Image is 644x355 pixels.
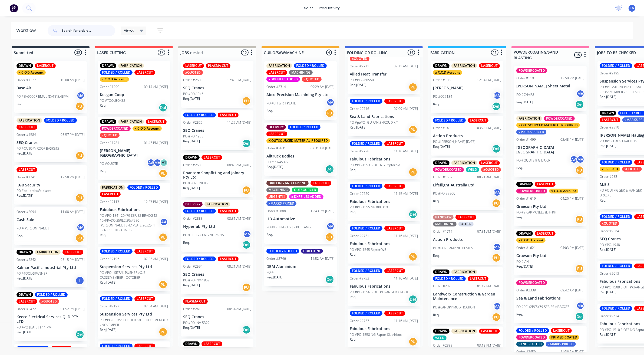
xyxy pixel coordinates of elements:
[516,68,547,73] div: POWDERCOATED
[100,103,106,108] p: Req.
[266,77,300,82] div: xDXF FILES ADDED
[348,182,420,221] div: FOLDED / ROLLEDLASERCUTOrder #272911:15 AM [DATE]Fabulous FabricationsPO #PO-1555 NP300 BOXReq.Del
[350,205,388,210] p: PO #PO-1555 NP300 BOX
[433,102,440,107] p: Req.
[264,61,337,120] div: FABRICATIONFOLDED / ROLLEDLASERCUTMACHININGxDXF FILES ADDEDxQUOTEDOrder #231409:29 AM [DATE]Abco ...
[350,99,382,104] div: FOLDED / ROLLED
[16,132,36,137] div: Order #1584
[266,194,287,199] div: URGENT!!!!
[451,160,477,165] div: FABRICATION
[600,117,620,122] div: LASERCUT
[183,78,203,83] div: Order #2505
[516,196,536,201] div: Order #1619
[516,100,533,105] p: Req. [DATE]
[100,126,131,131] div: POWDERCOATED
[16,146,59,151] p: PO #CANOPY ROOF BASKETS
[100,63,116,68] div: DRAWN
[600,139,637,144] p: PO #PO- DADS BRACKETS
[118,63,144,68] div: FABRICATION
[266,232,273,237] p: Req.
[433,191,455,196] p: PO #PO-33806
[16,234,23,238] p: Req.
[204,202,230,207] div: FABRICATION
[16,151,33,156] p: Req. [DATE]
[433,134,501,138] p: Action Products
[575,166,584,175] div: PU
[134,70,155,75] div: LASERCUT
[516,182,533,187] div: DRAWN
[433,229,453,234] div: Order #1717
[576,90,584,98] div: MA
[183,171,251,180] p: Phantom Shopfitting and Joinery Pty Ltd
[535,182,556,187] div: LASERCUT
[16,86,85,90] p: Base Air
[350,125,366,130] p: Req. [DATE]
[560,76,584,81] div: 12:50 PM [DATE]
[477,229,501,234] div: 07:51 AM [DATE]
[477,78,501,83] div: 12:34 PM [DATE]
[493,188,501,196] div: MA
[514,180,587,226] div: DRAWNLASERCUTPOWDERCOATEDx C.O.D AccountOrder #161904:20 PM [DATE]Graeson Pty LtdPO #2 CAR PANELS...
[350,83,366,87] p: Req. [DATE]
[600,63,632,68] div: FOLDED / ROLLED
[433,222,457,226] div: MACHINING
[266,125,286,130] div: DELIVERY
[289,194,323,199] div: x DXF FILES ADDED
[14,116,87,162] div: FABRICATIONFOLDED / ROLLEDLASERCUTOrder #158403:57 PM [DATE]SEQ CranesPO #CANOPY ROOF BASKETSReq....
[409,168,417,176] div: PU
[350,64,369,69] div: Order #2711
[325,109,334,117] div: PU
[516,137,536,142] div: Order #1499
[14,61,87,113] div: DRAWNLASERCUTx C.O.D AccountOrder #122710:00 AM [DATE]Base AirPO #BA9000R EMAIL [DATE]5.45PMMAReq.PU
[14,165,87,205] div: LASERCUTOrder #174112:50 PM [DATE]KGB SecurityPO #po-lord safe platesReq.[DATE]PU
[289,70,313,75] div: MACHINING
[481,167,501,172] div: xQUOTED
[218,113,239,117] div: LASERCUT
[433,139,475,144] p: PO #[PERSON_NAME] [DATE]
[266,209,286,213] div: Order #2688
[61,209,85,214] div: 11:08 AM [DATE]
[16,226,49,231] p: PO #[PERSON_NAME]
[266,217,335,221] p: HD Automotive
[266,138,330,143] div: X OUTSOURCED MATERIAL REQUIRED
[394,149,418,154] div: 11:16 AM [DATE]
[516,123,580,128] div: X OUTSOURCED MATERIAL REQUIRED
[576,155,584,163] div: MA
[100,98,125,103] p: PO #TOOLBOXES
[242,139,251,148] div: Del
[600,167,620,172] div: x PREPAID
[98,61,170,114] div: DRAWNFABRICATIONFOLDED / ROLLEDLASERCUTx C.O.D AccountOrder #129009:14 AM [DATE]Keegan CoopPO #TO...
[227,120,251,125] div: 11:27 AM [DATE]
[516,84,584,88] p: [PERSON_NAME] Sheet Metal
[16,78,36,83] div: Order #1227
[451,63,477,68] div: FABRICATION
[100,84,119,89] div: Order #1290
[100,213,160,233] p: PO #PO-1541 20x79 SERIES BRACKETS 10xPRADO 250LC 20xP250 [PERSON_NAME] END PLATE 20x25-4 Inch ECC...
[16,118,42,123] div: FABRICATION
[350,72,418,77] p: Allied Heat Transfer
[16,140,85,145] p: SEQ Cranes
[600,214,632,219] div: FOLDED / ROLLED
[127,185,160,190] div: FOLDED / ROLLED
[183,120,203,125] div: Order #2522
[16,125,37,130] div: LASERCUT
[384,226,405,231] div: LASERCUT
[433,86,501,90] p: [PERSON_NAME]
[183,209,216,213] div: FOLDED / ROLLED
[160,159,168,167] div: + 1
[227,216,251,221] div: 08:31 AM [DATE]
[243,230,251,238] div: MA
[350,163,400,167] p: PO #PO-1553 5 OFF NG Raptor SA
[384,184,405,189] div: LASERCUT
[477,126,501,130] div: 03:28 PM [DATE]
[516,145,584,155] p: [GEOGRAPHIC_DATA] [GEOGRAPHIC_DATA]
[98,117,170,180] div: DRAWNFABRICATIONLASERCUTPOWDERCOATEDx C.O.D AccountxQUOTEDOrder #178101:43 PM [DATE][PERSON_NAME]...
[600,160,632,165] div: FOLDED / ROLLED
[75,193,84,202] div: PU
[350,78,374,83] p: PO #PO-260550
[183,181,208,186] p: PO #PO-COVERS
[242,186,251,195] div: PU
[302,77,322,82] div: xQUOTED
[516,204,584,209] p: Graeson Pty Ltd
[100,70,133,75] div: FOLDED / ROLLED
